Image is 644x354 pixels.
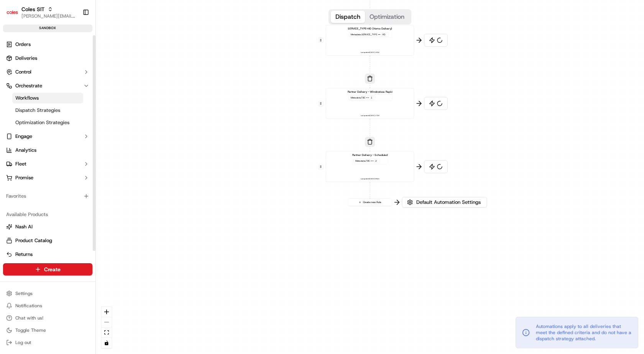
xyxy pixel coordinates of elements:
[6,237,89,244] a: Product Catalog
[536,323,632,342] span: Automations apply to all deliveries that meet the defined criteria and do not have a dispatch str...
[21,5,44,13] button: Coles SIT
[15,339,31,346] span: Log out
[355,159,370,162] span: Metadata .TBC
[15,69,31,75] span: Control
[15,303,42,309] span: Notifications
[3,144,92,156] a: Analytics
[3,337,92,348] button: Log out
[402,197,487,208] button: Default Automation Settings
[15,290,33,297] span: Settings
[3,38,92,51] a: Orders
[3,234,92,247] button: Product Catalog
[351,33,377,36] span: Metadata .SERVICE_TYPE
[3,130,92,143] button: Engage
[15,55,37,62] span: Deliveries
[15,237,52,244] span: Product Catalog
[15,82,42,89] span: Orchestrate
[331,11,365,23] button: Dispatch
[102,338,112,348] button: toggle interactivity
[15,174,33,181] span: Promise
[370,96,373,100] div: 1
[351,96,366,99] span: Metadata .TBC
[15,107,60,114] span: Dispatch Strategies
[3,313,92,323] button: Chat with us!
[3,190,92,202] div: Favorites
[21,13,76,19] button: [PERSON_NAME][EMAIL_ADDRESS][DOMAIN_NAME]
[15,161,26,167] span: Fleet
[15,147,36,154] span: Analytics
[374,159,378,163] div: 2
[3,66,92,78] button: Control
[348,27,392,31] span: SERVICE_TYPE=HD (Home Delivery)
[415,199,482,206] span: Default Automation Settings
[361,177,379,180] span: Last updated: [DATE] 09:45
[3,221,92,233] button: Nash AI
[15,251,33,258] span: Returns
[3,172,92,184] button: Promise
[15,41,31,48] span: Orders
[381,33,386,36] div: HD
[348,199,392,206] button: Create new Rule
[3,3,79,21] button: Coles SITColes SIT[PERSON_NAME][EMAIL_ADDRESS][DOMAIN_NAME]
[365,11,409,23] button: Optimization
[6,251,89,258] a: Returns
[371,159,373,162] span: ==
[3,208,92,221] div: Available Products
[6,223,89,230] a: Nash AI
[348,90,393,94] span: Partner Delivery - Windowless Rapid
[6,6,18,18] img: Coles SIT
[366,96,369,99] span: ==
[15,95,39,102] span: Workflows
[12,105,83,116] a: Dispatch Strategies
[3,25,92,32] div: sandbox
[15,327,46,333] span: Toggle Theme
[102,307,112,317] button: zoom in
[3,158,92,170] button: Fleet
[3,300,92,311] button: Notifications
[3,248,92,261] button: Returns
[15,133,32,140] span: Engage
[3,325,92,336] button: Toggle Theme
[3,80,92,92] button: Orchestrate
[3,263,92,275] button: Create
[44,265,61,273] span: Create
[352,153,388,157] span: Partner Delivery - Scheduled
[12,93,83,103] a: Workflows
[378,33,381,36] span: ==
[102,328,112,338] button: fit view
[361,114,379,117] span: Last updated: [DATE] 17:09
[361,51,379,54] span: Last updated: [DATE] 15:04
[3,52,92,64] a: Deliveries
[12,117,83,128] a: Optimization Strategies
[15,223,33,230] span: Nash AI
[15,315,43,321] span: Chat with us!
[3,288,92,299] button: Settings
[15,119,69,126] span: Optimization Strategies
